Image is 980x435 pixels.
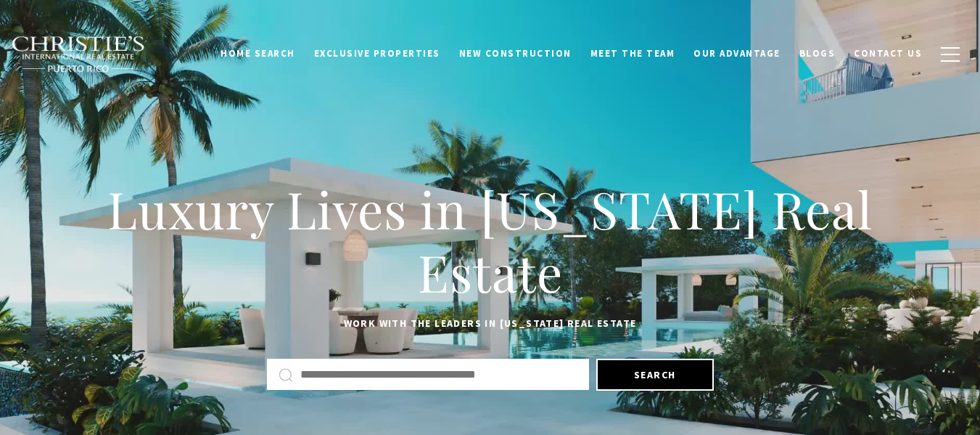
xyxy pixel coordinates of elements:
span: New Construction [459,47,572,60]
a: Meet the Team [581,40,685,68]
h1: Luxury Lives in [US_STATE] Real Estate [36,177,944,304]
a: Home Search [211,40,305,68]
span: Exclusive Properties [314,47,440,60]
a: Our Advantage [684,40,790,68]
span: Our Advantage [693,47,781,60]
span: Contact Us [854,47,922,60]
span: Blogs [799,47,836,60]
a: New Construction [450,40,581,68]
a: Blogs [790,40,845,68]
img: Christie's International Real Estate black text logo [11,36,146,73]
a: Exclusive Properties [305,40,450,68]
p: Work with the leaders in [US_STATE] Real Estate [36,315,944,333]
button: Search [596,359,714,391]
